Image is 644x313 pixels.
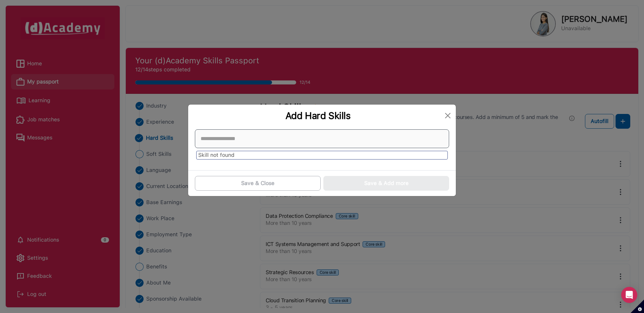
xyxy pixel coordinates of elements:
[364,179,409,187] div: Save & Add more
[442,110,453,121] button: Close
[241,179,274,187] div: Save & Close
[631,300,644,313] button: Set cookie preferences
[195,176,321,191] button: Save & Close
[198,152,234,158] span: Skill not found
[323,176,449,191] button: Save & Add more
[621,287,637,303] div: Open Intercom Messenger
[194,110,442,121] div: Add Hard Skills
